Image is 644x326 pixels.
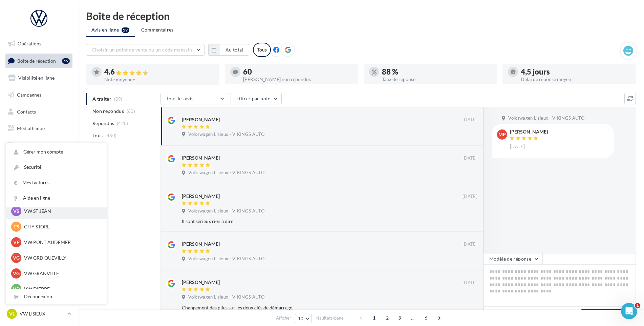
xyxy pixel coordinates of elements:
[20,310,65,317] p: VW LISIEUX
[166,96,194,101] span: Tous les avis
[4,105,74,119] a: Contacts
[92,47,192,53] span: Choisir un point de vente ou un code magasin
[6,289,107,304] div: Déconnexion
[4,88,74,102] a: Campagnes
[13,239,20,246] span: VP
[463,193,477,200] span: [DATE]
[13,286,20,292] span: VD
[220,44,249,56] button: Au total
[635,303,640,308] span: 1
[4,37,74,51] a: Opérations
[14,223,19,230] span: CS
[17,58,56,63] span: Boîte de réception
[463,280,477,286] span: [DATE]
[6,144,107,160] a: Gérer mon compte
[182,218,433,225] div: Il sont sérieux rien à dire
[182,279,220,286] div: [PERSON_NAME]
[104,68,214,76] div: 4.6
[24,239,99,246] p: VW PONT AUDEMER
[24,270,99,277] p: VW GRANVILLE
[127,108,135,114] span: (60)
[182,155,220,161] div: [PERSON_NAME]
[394,312,405,323] span: 3
[253,43,271,57] div: Tous
[4,178,74,198] a: Campagnes DataOnDemand
[188,208,264,214] span: Volkswagen Lisieux - VIKINGS AUTO
[6,175,107,190] a: Mes factures
[62,58,70,64] div: 59
[13,208,19,215] span: VS
[4,121,74,136] a: Médiathèque
[24,254,99,261] p: VW GRD QUEVILLY
[182,116,220,123] div: [PERSON_NAME]
[510,129,548,134] div: [PERSON_NAME]
[182,241,220,247] div: [PERSON_NAME]
[17,108,36,114] span: Contacts
[521,68,630,76] div: 4,5 jours
[141,26,174,33] span: Commentaires
[382,68,492,76] div: 88 %
[276,315,291,321] span: Afficher
[86,11,636,21] div: Boîte de réception
[188,256,264,262] span: Volkswagen Lisieux - VIKINGS AUTO
[188,131,264,138] span: Volkswagen Lisieux - VIKINGS AUTO
[92,120,114,127] span: Répondus
[508,115,584,121] span: Volkswagen Lisieux - VIKINGS AUTO
[86,44,205,56] button: Choisir un point de vente ou un code magasin
[92,108,124,115] span: Non répondus
[243,68,353,76] div: 60
[208,44,249,56] button: Au total
[231,93,282,104] button: Filtrer par note
[4,71,74,85] a: Visibilité en ligne
[117,121,128,126] span: (420)
[621,303,637,319] iframe: Intercom live chat
[104,77,214,82] div: Note moyenne
[160,93,228,104] button: Tous les avis
[17,92,41,98] span: Campagnes
[5,307,72,320] a: VL VW LISIEUX
[182,193,220,200] div: [PERSON_NAME]
[463,155,477,161] span: [DATE]
[24,223,99,230] p: CITY STORE
[188,170,264,176] span: Volkswagen Lisieux - VIKINGS AUTO
[17,142,40,148] span: Calendrier
[421,312,431,323] span: 6
[92,132,103,139] span: Tous
[295,314,312,323] button: 10
[17,125,45,131] span: Médiathèque
[369,312,380,323] span: 1
[484,253,542,265] button: Modèle de réponse
[6,190,107,206] a: Aide en ligne
[4,155,74,175] a: PLV et print personnalisable
[24,286,99,292] p: VW DIEPPE
[188,294,264,300] span: Volkswagen Lisieux - VIKINGS AUTO
[521,77,630,82] div: Délai de réponse moyen
[4,54,74,68] a: Boîte de réception59
[298,316,304,321] span: 10
[382,77,492,82] div: Taux de réponse
[18,75,55,81] span: Visibilité en ligne
[13,270,20,277] span: VG
[498,131,506,138] span: MP
[24,208,99,215] p: VW ST JEAN
[243,77,353,82] div: [PERSON_NAME] non répondus
[13,254,20,261] span: VG
[4,138,74,152] a: Calendrier
[463,241,477,247] span: [DATE]
[9,310,15,317] span: VL
[182,304,433,311] div: Changement,des piles sur les deux clés de démarrage.
[18,41,41,46] span: Opérations
[407,312,418,323] span: ...
[105,133,117,138] span: (480)
[463,117,477,123] span: [DATE]
[6,160,107,175] a: Sécurité
[316,315,344,321] span: résultats/page
[382,312,393,323] span: 2
[510,144,525,150] span: [DATE]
